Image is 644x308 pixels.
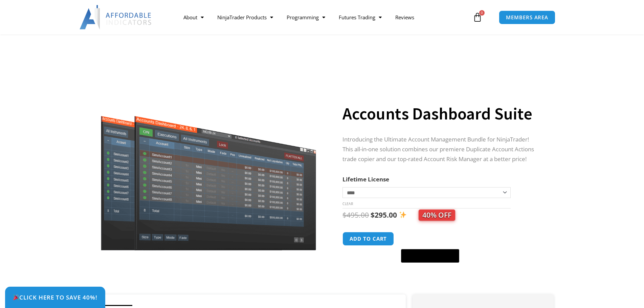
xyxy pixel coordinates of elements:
span: MEMBERS AREA [506,15,548,20]
img: LogoAI | Affordable Indicators – NinjaTrader [80,5,152,29]
a: NinjaTrader Products [210,9,280,25]
img: 🎉 [13,294,19,300]
span: 0 [479,10,485,16]
a: MEMBERS AREA [499,10,555,24]
a: 0 [463,7,492,27]
nav: Menu [177,9,471,25]
a: Reviews [388,9,421,25]
span: Click Here to save 40%! [13,294,97,300]
a: About [177,9,210,25]
a: Programming [280,9,332,25]
a: Futures Trading [332,9,388,25]
a: 🎉Click Here to save 40%! [5,287,105,308]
